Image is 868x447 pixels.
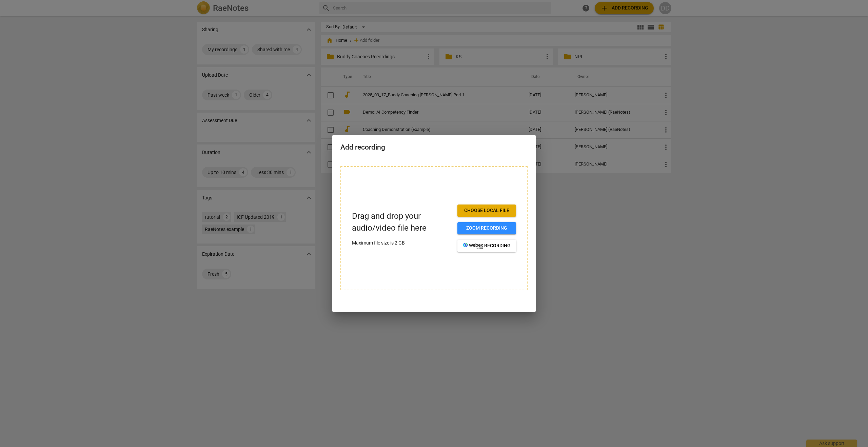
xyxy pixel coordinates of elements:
[463,225,511,232] span: Zoom recording
[463,242,511,249] span: recording
[340,143,528,152] h2: Add recording
[457,205,516,217] button: Choose local file
[352,210,452,234] p: Drag and drop your audio/video file here
[352,239,452,247] p: Maximum file size is 2 GB
[463,207,511,214] span: Choose local file
[457,240,516,252] button: recording
[457,222,516,234] button: Zoom recording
